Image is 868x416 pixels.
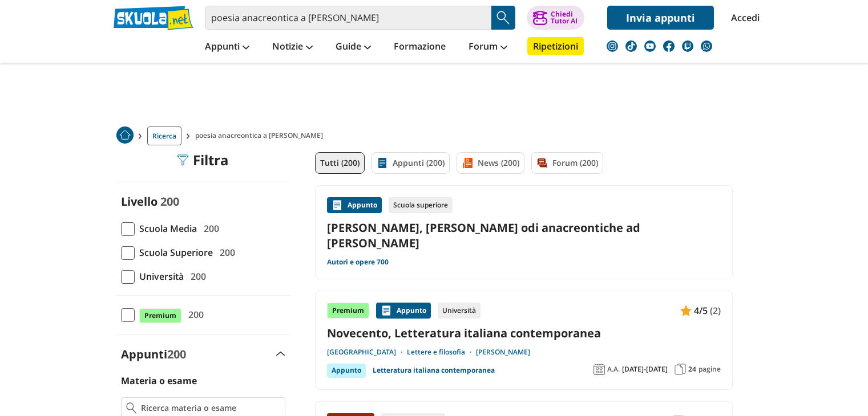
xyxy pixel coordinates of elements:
[644,40,656,52] img: youtube
[391,37,449,58] a: Formazione
[710,303,721,318] span: (2)
[327,325,721,341] a: Novecento, Letteratura italiana contemporanea
[333,37,374,58] a: Guide
[215,245,235,260] span: 200
[160,194,179,209] span: 200
[466,37,510,58] a: Forum
[327,258,389,267] a: Autori e opere 700
[195,127,328,145] span: poesia anacreontica a [PERSON_NAME]
[121,194,158,209] label: Livello
[622,365,668,374] span: [DATE]-[DATE]
[147,127,181,145] a: Ricerca
[462,157,473,169] img: News filtro contenuto
[376,303,431,319] div: Appunto
[167,346,186,362] span: 200
[135,245,213,260] span: Scuola Superiore
[373,364,495,377] a: Letteratura italiana contemporanea
[694,303,708,318] span: 4/5
[186,269,206,284] span: 200
[135,269,184,284] span: Università
[327,197,382,213] div: Appunto
[625,40,637,52] img: tiktok
[315,152,365,174] a: Tutti (200)
[135,221,197,236] span: Scuola Media
[495,9,512,26] img: Cerca appunti, riassunti o versioni
[126,402,137,414] img: Ricerca materia o esame
[594,364,605,375] img: Anno accademico
[381,305,392,316] img: Appunti contenuto
[177,152,229,168] div: Filtra
[332,199,343,211] img: Appunti contenuto
[327,348,407,357] a: [GEOGRAPHIC_DATA]
[731,6,755,30] a: Accedi
[327,303,369,319] div: Premium
[476,348,530,357] a: [PERSON_NAME]
[327,220,721,251] a: [PERSON_NAME], [PERSON_NAME] odi anacreontiche ad [PERSON_NAME]
[116,127,134,144] img: Home
[141,402,280,414] input: Ricerca materia o esame
[116,127,134,145] a: Home
[527,37,584,55] a: Ripetizioni
[457,152,524,174] a: News (200)
[607,6,714,30] a: Invia appunti
[184,307,204,322] span: 200
[701,40,712,52] img: WhatsApp
[607,40,618,52] img: instagram
[199,221,219,236] span: 200
[205,6,491,30] input: Cerca appunti, riassunti o versioni
[269,37,316,58] a: Notizie
[607,365,620,374] span: A.A.
[527,6,584,30] button: ChiediTutor AI
[680,305,692,316] img: Appunti contenuto
[663,40,675,52] img: facebook
[327,364,366,377] div: Appunto
[372,152,450,174] a: Appunti (200)
[531,152,603,174] a: Forum (200)
[177,154,188,166] img: Filtra filtri mobile
[536,157,548,169] img: Forum filtro contenuto
[377,157,388,169] img: Appunti filtro contenuto
[389,197,453,213] div: Scuola superiore
[121,346,186,362] label: Appunti
[438,303,481,319] div: Università
[276,352,285,356] img: Apri e chiudi sezione
[139,308,181,323] span: Premium
[675,364,686,375] img: Pagine
[491,6,515,30] button: Search Button
[121,374,197,387] label: Materia o esame
[551,11,578,25] div: Chiedi Tutor AI
[407,348,476,357] a: Lettere e filosofia
[688,365,696,374] span: 24
[682,40,693,52] img: twitch
[202,37,252,58] a: Appunti
[699,365,721,374] span: pagine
